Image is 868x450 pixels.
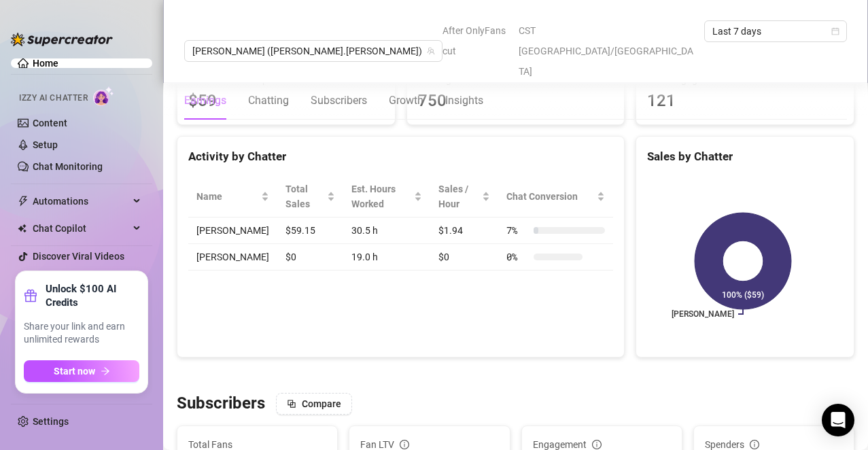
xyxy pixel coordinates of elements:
[430,218,499,244] td: $1.94
[506,189,594,204] span: Chat Conversion
[93,86,114,106] img: AI Chatter
[33,139,58,150] a: Setup
[46,282,139,309] strong: Unlock $100 AI Credits
[343,218,430,244] td: 30.5 h
[33,218,129,239] span: Chat Copilot
[672,309,734,319] text: [PERSON_NAME]
[430,176,499,218] th: Sales / Hour
[188,218,277,244] td: [PERSON_NAME]
[18,196,29,207] span: thunderbolt
[430,244,499,271] td: $0
[33,416,69,427] a: Settings
[248,92,289,109] div: Chatting
[343,244,430,271] td: 19.0 h
[311,92,367,109] div: Subscribers
[351,181,411,211] div: Est. Hours Worked
[285,181,324,211] span: Total Sales
[33,161,103,172] a: Chat Monitoring
[647,148,843,166] div: Sales by Chatter
[24,360,139,382] button: Start nowarrow-right
[506,249,528,264] span: 0 %
[427,47,435,55] span: team
[188,244,277,271] td: [PERSON_NAME]
[498,176,613,218] th: Chat Conversion
[712,21,839,41] span: Last 7 days
[400,440,409,449] span: info-circle
[33,251,124,262] a: Discover Viral Videos
[287,399,296,409] span: block
[506,223,528,238] span: 7 %
[19,92,88,105] span: Izzy AI Chatter
[750,440,759,449] span: info-circle
[192,41,434,61] span: Daniela (daniela.bebeshita)
[33,118,67,128] a: Content
[24,320,139,347] span: Share your link and earn unlimited rewards
[442,20,510,61] span: After OnlyFans cut
[196,189,258,204] span: Name
[184,92,226,109] div: Earnings
[11,33,113,46] img: logo-BBDzfeDw.svg
[277,176,343,218] th: Total Sales
[277,218,343,244] td: $59.15
[177,393,265,415] h3: Subscribers
[188,148,613,166] div: Activity by Chatter
[33,58,58,69] a: Home
[302,398,341,409] span: Compare
[822,404,854,436] div: Open Intercom Messenger
[831,27,839,35] span: calendar
[445,92,483,109] div: Insights
[277,244,343,271] td: $0
[276,393,352,415] button: Compare
[54,366,95,377] span: Start now
[389,92,423,109] div: Growth
[519,20,696,82] span: CST [GEOGRAPHIC_DATA]/[GEOGRAPHIC_DATA]
[592,440,602,449] span: info-circle
[188,176,277,218] th: Name
[101,366,110,376] span: arrow-right
[438,181,480,211] span: Sales / Hour
[33,190,129,212] span: Automations
[18,224,27,233] img: Chat Copilot
[24,289,37,302] span: gift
